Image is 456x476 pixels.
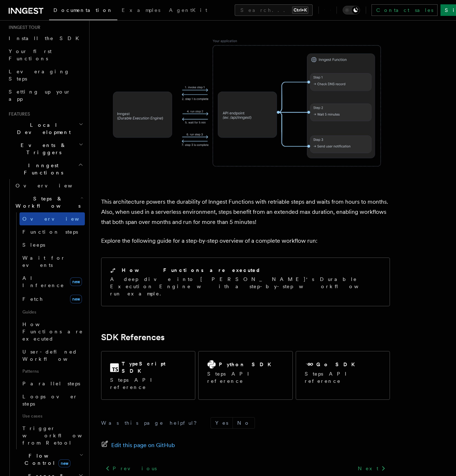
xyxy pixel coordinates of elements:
[110,276,381,297] p: A deep dive into [PERSON_NAME]'s Durable Execution Engine with a step-by-step workflow run example.
[6,121,79,136] span: Local Development
[101,332,165,342] a: SDK References
[111,440,175,450] span: Edit this page on GitHub
[110,376,186,391] p: Steps API reference
[49,2,117,20] a: Documentation
[169,7,207,13] span: AgentKit
[13,179,85,192] a: Overview
[19,318,85,345] a: How Functions are executed
[19,390,85,410] a: Loops over steps
[22,216,97,222] span: Overview
[6,139,85,159] button: Events & Triggers
[19,410,85,422] span: Use cases
[219,361,275,368] h2: Python SDK
[19,292,85,306] a: Fetchnew
[19,238,85,251] a: Sleeps
[13,452,79,467] span: Flow Control
[165,2,212,20] a: AgentKit
[6,142,79,156] span: Events & Triggers
[233,417,255,428] button: No
[70,295,82,303] span: new
[22,394,78,407] span: Loops over steps
[19,377,85,390] a: Parallel steps
[316,361,359,368] h2: Go SDK
[22,255,65,268] span: Wait for events
[9,69,70,82] span: Leveraging Steps
[22,296,43,302] span: Fetch
[19,251,85,272] a: Wait for events
[16,183,90,189] span: Overview
[235,4,313,16] button: Search...Ctrl+K
[122,267,261,274] h2: How Functions are executed
[19,422,85,449] a: Trigger workflows from Retool
[101,236,390,246] p: Explore the following guide for a step-by-step overview of a complete workflow run:
[53,7,113,13] span: Documentation
[372,4,438,16] a: Contact sales
[292,7,308,14] kbd: Ctrl+K
[22,425,102,446] span: Trigger workflows from Retool
[22,321,83,342] span: How Functions are executed
[122,360,186,375] h2: TypeScript SDK
[101,440,175,450] a: Edit this page on GitHub
[353,462,390,475] a: Next
[19,225,85,238] a: Function steps
[6,111,30,117] span: Features
[58,459,70,467] span: new
[22,242,45,248] span: Sleeps
[305,370,381,385] p: Steps API reference
[19,272,85,292] a: AI Inferencenew
[9,35,83,41] span: Install the SDK
[122,7,160,13] span: Examples
[6,65,85,85] a: Leveraging Steps
[22,381,80,386] span: Parallel steps
[22,275,64,288] span: AI Inference
[70,277,82,286] span: new
[198,351,292,400] a: Python SDKSteps API reference
[19,306,85,318] span: Guides
[101,258,390,306] a: How Functions are executedA deep dive into [PERSON_NAME]'s Durable Execution Engine with a step-b...
[207,370,283,385] p: Steps API reference
[6,118,85,139] button: Local Development
[6,159,85,179] button: Inngest Functions
[117,2,165,20] a: Examples
[19,345,85,365] a: User-defined Workflows
[13,195,81,209] span: Steps & Workflows
[101,462,161,475] a: Previous
[6,32,85,45] a: Install the SDK
[19,365,85,377] span: Patterns
[19,212,85,225] a: Overview
[211,417,233,428] button: Yes
[101,419,202,427] p: Was this page helpful?
[13,192,85,212] button: Steps & Workflows
[101,197,390,227] p: This architecture powers the durability of Inngest Functions with retriable steps and waits from ...
[9,48,52,61] span: Your first Functions
[101,27,390,178] img: Each Inngest Functions's step invocation implies a communication between your application and the...
[13,212,85,449] div: Steps & Workflows
[22,349,87,362] span: User-defined Workflows
[6,45,85,65] a: Your first Functions
[9,89,71,102] span: Setting up your app
[296,351,390,400] a: Go SDKSteps API reference
[22,229,78,235] span: Function steps
[6,25,40,30] span: Inngest tour
[13,449,85,469] button: Flow Controlnew
[101,351,195,400] a: TypeScript SDKSteps API reference
[6,162,78,176] span: Inngest Functions
[343,6,360,14] button: Toggle dark mode
[6,85,85,105] a: Setting up your app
